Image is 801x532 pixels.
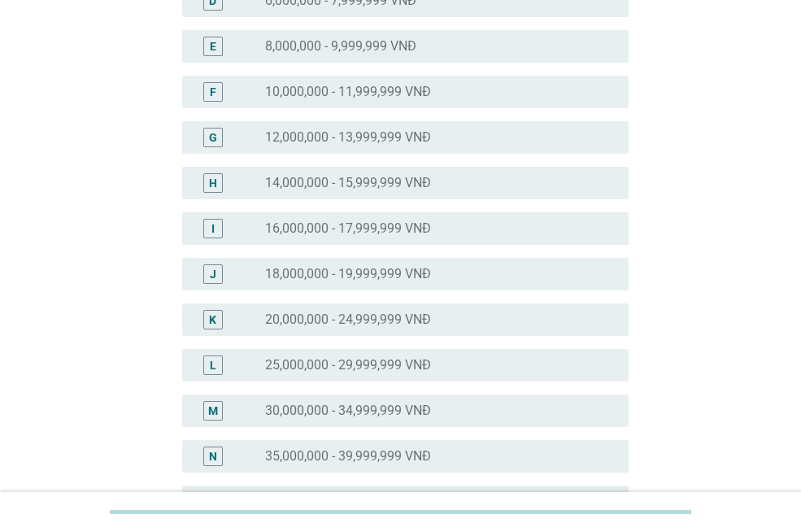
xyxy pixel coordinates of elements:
label: 16,000,000 - 17,999,999 VNĐ [265,220,431,237]
div: J [210,265,216,282]
div: G [209,129,217,146]
div: H [209,174,217,191]
label: 20,000,000 - 24,999,999 VNĐ [265,312,431,328]
label: 14,000,000 - 15,999,999 VNĐ [265,175,431,191]
label: 25,000,000 - 29,999,999 VNĐ [265,357,431,373]
label: 10,000,000 - 11,999,999 VNĐ [265,84,431,100]
div: M [208,402,218,419]
div: L [210,356,216,373]
div: N [209,447,217,464]
label: 35,000,000 - 39,999,999 VNĐ [265,448,431,464]
label: 30,000,000 - 34,999,999 VNĐ [265,403,431,419]
div: F [210,83,216,100]
div: K [209,311,216,328]
label: 18,000,000 - 19,999,999 VNĐ [265,266,431,282]
label: 12,000,000 - 13,999,999 VNĐ [265,129,431,146]
label: 8,000,000 - 9,999,999 VNĐ [265,38,416,55]
div: I [211,220,215,237]
div: E [210,37,216,55]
